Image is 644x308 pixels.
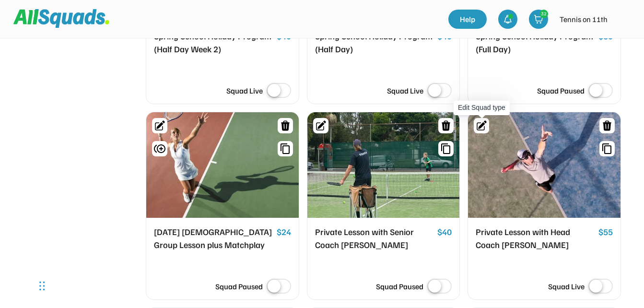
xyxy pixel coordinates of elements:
div: Squad Paused [537,85,585,96]
div: Squad Live [548,281,585,292]
div: 32 [540,10,548,17]
div: Private Lesson with Senior Coach [PERSON_NAME] [315,225,434,251]
div: Private Lesson with Head Coach [PERSON_NAME] [476,225,595,251]
img: bell-03%20%281%29.svg [503,14,513,24]
img: shopping-cart-01%20%281%29.svg [534,14,543,24]
div: Spring School Holiday Program (Half Day Week 2) [154,30,273,56]
a: Help [448,10,487,29]
div: $40 [437,225,452,239]
div: Squad Live [387,85,423,96]
img: Squad%20Logo.svg [13,9,109,27]
div: Squad Paused [215,281,263,292]
div: Spring School Holiday Program (Full Day) [476,30,595,56]
div: [DATE] [DEMOGRAPHIC_DATA] Group Lesson plus Matchplay [154,225,273,251]
div: Tennis on 11th [560,13,608,25]
div: Spring School Holiday Program (Half Day) [315,30,434,56]
div: $55 [598,225,613,239]
div: Squad Live [226,85,263,96]
div: Squad Paused [376,281,423,292]
img: IMG_2979.png [613,10,632,29]
div: $24 [277,225,291,239]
